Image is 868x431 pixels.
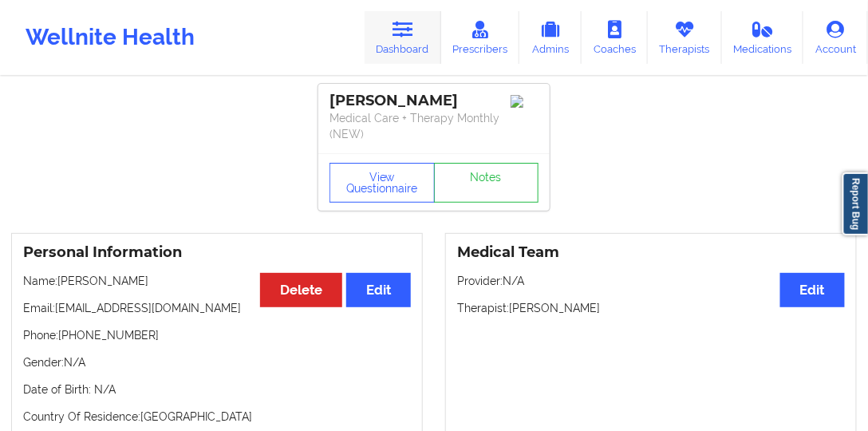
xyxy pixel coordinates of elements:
a: Account [803,11,868,64]
button: Delete [260,273,342,307]
p: Gender: N/A [23,354,411,370]
a: Dashboard [365,11,441,64]
a: Therapists [648,11,722,64]
div: [PERSON_NAME] [329,92,539,110]
a: Notes [434,163,539,203]
p: Medical Care + Therapy Monthly (NEW) [329,110,539,142]
button: Edit [780,273,845,307]
p: Therapist: [PERSON_NAME] [457,300,845,316]
a: Prescribers [441,11,520,64]
h3: Personal Information [23,243,411,262]
img: Image%2Fplaceholer-image.png [511,95,539,108]
a: Coaches [582,11,648,64]
p: Provider: N/A [457,273,845,289]
button: Edit [346,273,411,307]
p: Email: [EMAIL_ADDRESS][DOMAIN_NAME] [23,300,411,316]
p: Name: [PERSON_NAME] [23,273,411,289]
p: Date of Birth: N/A [23,382,411,397]
a: Medications [722,11,804,64]
p: Phone: [PHONE_NUMBER] [23,327,411,343]
h3: Medical Team [457,243,845,262]
button: View Questionnaire [329,163,435,203]
a: Admins [519,11,582,64]
p: Country Of Residence: [GEOGRAPHIC_DATA] [23,409,411,425]
a: Report Bug [842,172,868,235]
